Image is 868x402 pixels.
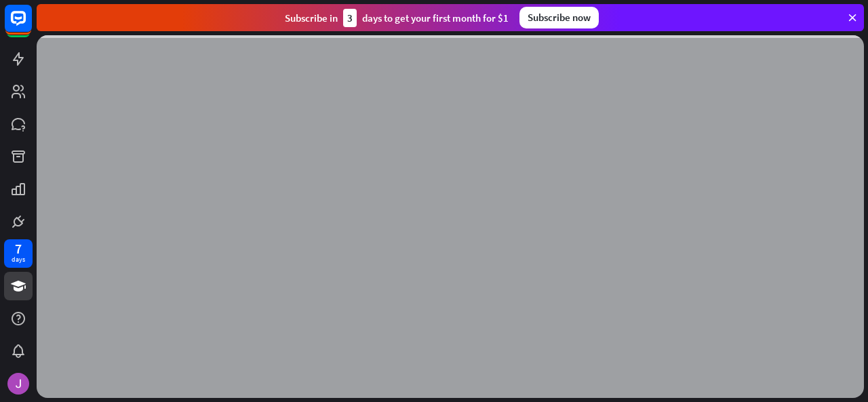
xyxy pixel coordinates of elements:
[12,255,25,264] div: days
[519,7,599,28] div: Subscribe now
[343,9,357,27] div: 3
[4,239,33,268] a: 7 days
[285,9,509,27] div: Subscribe in days to get your first month for $1
[15,243,22,255] div: 7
